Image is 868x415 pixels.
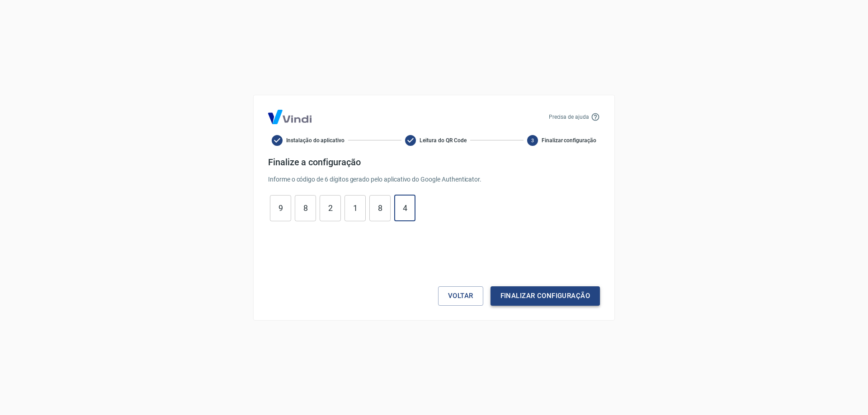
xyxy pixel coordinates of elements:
span: Leitura do QR Code [420,136,466,145]
img: Logo Vind [268,110,311,124]
text: 3 [531,137,534,143]
h4: Finalize a configuração [268,157,600,168]
button: Voltar [438,286,483,305]
span: Instalação do aplicativo [286,136,344,145]
button: Finalizar configuração [491,286,600,305]
p: Informe o código de 6 dígitos gerado pelo aplicativo do Google Authenticator. [268,175,600,184]
span: Finalizar configuração [542,136,596,145]
p: Precisa de ajuda [549,113,589,121]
